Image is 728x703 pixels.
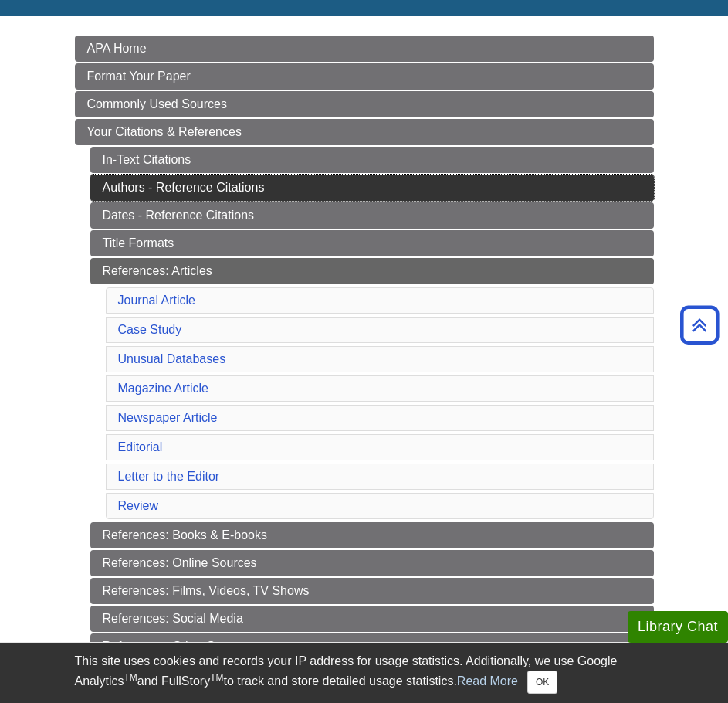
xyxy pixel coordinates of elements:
[527,671,557,694] button: Close
[90,230,654,256] a: Title Formats
[87,97,227,110] span: Commonly Used Sources
[90,606,654,632] a: References: Social Media
[90,522,654,548] a: References: Books & E-books
[210,672,223,683] sup: TM
[628,611,728,643] button: Library Chat
[90,175,654,201] a: Authors - Reference Citations
[118,294,196,307] a: Journal Article
[75,119,654,145] a: Your Citations & References
[118,470,220,483] a: Letter to the Editor
[75,36,654,62] a: APA Home
[87,125,242,138] span: Your Citations & References
[87,70,191,83] span: Format Your Paper
[75,63,654,90] a: Format Your Paper
[118,352,226,365] a: Unusual Databases
[675,314,724,335] a: Back to Top
[90,578,654,604] a: References: Films, Videos, TV Shows
[75,91,654,117] a: Commonly Used Sources
[457,674,518,688] a: Read More
[90,258,654,284] a: References: Articles
[87,42,147,55] span: APA Home
[118,499,158,512] a: Review
[118,411,218,424] a: Newspaper Article
[118,323,182,336] a: Case Study
[118,440,163,453] a: Editorial
[124,672,137,683] sup: TM
[90,202,654,229] a: Dates - Reference Citations
[75,652,654,694] div: This site uses cookies and records your IP address for usage statistics. Additionally, we use Goo...
[90,147,654,173] a: In-Text Citations
[118,382,208,395] a: Magazine Article
[90,633,654,660] a: References: Other Sources
[90,550,654,576] a: References: Online Sources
